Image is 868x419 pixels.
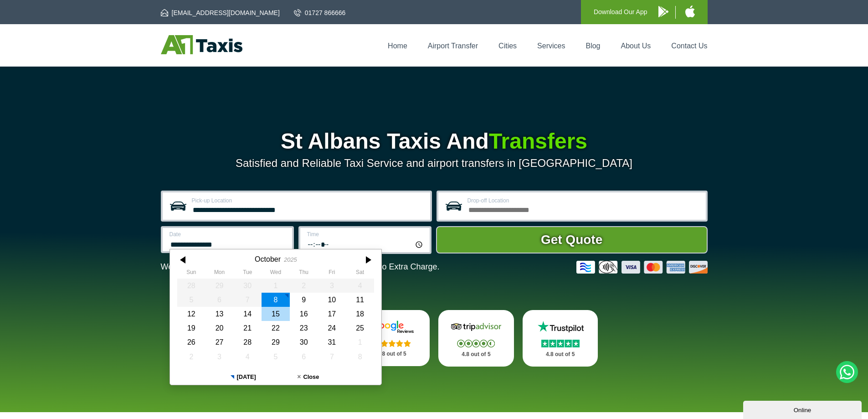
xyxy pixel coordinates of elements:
div: 03 November 2025 [205,350,233,364]
span: Transfers [489,129,587,153]
span: The Car at No Extra Charge. [335,262,439,271]
img: A1 Taxis St Albans LTD [161,35,242,54]
a: [EMAIL_ADDRESS][DOMAIN_NAME] [161,8,280,17]
img: Stars [373,340,411,347]
div: 28 October 2025 [233,335,262,349]
div: 05 October 2025 [177,293,205,307]
div: 06 October 2025 [205,293,233,307]
div: 04 November 2025 [233,350,262,364]
a: Contact Us [671,42,707,50]
div: 31 October 2025 [318,335,346,349]
img: Credit And Debit Cards [576,261,708,274]
div: 08 October 2025 [262,293,290,307]
a: Trustpilot Stars 4.8 out of 5 [523,310,598,367]
div: 07 October 2025 [233,293,262,307]
div: 08 November 2025 [346,350,374,364]
th: Sunday [177,269,205,278]
div: 01 October 2025 [262,279,290,293]
div: 25 October 2025 [346,321,374,335]
div: 15 October 2025 [262,307,290,321]
a: Google Stars 4.8 out of 5 [354,310,430,366]
div: 30 October 2025 [289,335,318,349]
button: [DATE] [211,369,276,385]
a: About Us [621,42,651,50]
div: 16 October 2025 [289,307,318,321]
p: 4.8 out of 5 [533,349,588,360]
img: Google [365,320,419,334]
div: 05 November 2025 [262,350,290,364]
th: Thursday [289,269,318,278]
a: Blog [586,42,600,50]
img: A1 Taxis Android App [658,6,668,17]
p: 4.8 out of 5 [364,348,420,360]
img: A1 Taxis iPhone App [685,5,695,17]
th: Wednesday [262,269,290,278]
div: 2025 [284,256,297,263]
iframe: chat widget [743,399,863,419]
a: Airport Transfer [428,42,478,50]
div: 26 October 2025 [177,335,205,349]
p: 4.8 out of 5 [448,349,504,360]
div: 17 October 2025 [318,307,346,321]
div: 13 October 2025 [205,307,233,321]
div: 04 October 2025 [346,279,374,293]
div: 24 October 2025 [318,321,346,335]
img: Tripadvisor [449,320,503,334]
a: 01727 866666 [294,8,346,17]
p: Satisfied and Reliable Taxi Service and airport transfers in [GEOGRAPHIC_DATA] [161,157,708,170]
label: Date [169,232,287,237]
div: 23 October 2025 [289,321,318,335]
p: We Now Accept Card & Contactless Payment In [161,262,440,272]
a: Tripadvisor Stars 4.8 out of 5 [438,310,514,367]
div: 18 October 2025 [346,307,374,321]
div: 03 October 2025 [318,279,346,293]
div: 28 September 2025 [177,279,205,293]
div: 07 November 2025 [318,350,346,364]
a: Home [388,42,407,50]
img: Trustpilot [533,320,588,334]
a: Services [537,42,565,50]
div: 20 October 2025 [205,321,233,335]
th: Saturday [346,269,374,278]
div: 30 September 2025 [233,279,262,293]
th: Monday [205,269,233,278]
div: 29 October 2025 [262,335,290,349]
div: 06 November 2025 [289,350,318,364]
div: 11 October 2025 [346,293,374,307]
div: 19 October 2025 [177,321,205,335]
div: 01 November 2025 [346,335,374,349]
div: 02 October 2025 [289,279,318,293]
label: Pick-up Location [192,198,425,203]
div: 10 October 2025 [318,293,346,307]
h1: St Albans Taxis And [161,130,708,152]
th: Tuesday [233,269,262,278]
div: 21 October 2025 [233,321,262,335]
label: Time [307,232,424,237]
p: Download Our App [594,6,647,18]
label: Drop-off Location [467,198,700,203]
img: Stars [457,340,495,347]
a: Cities [498,42,517,50]
div: 14 October 2025 [233,307,262,321]
div: 29 September 2025 [205,279,233,293]
div: October [255,255,281,264]
div: 27 October 2025 [205,335,233,349]
div: 09 October 2025 [289,293,318,307]
button: Get Quote [436,226,708,253]
th: Friday [318,269,346,278]
button: Close [276,369,341,385]
img: Stars [541,340,580,347]
div: 22 October 2025 [262,321,290,335]
div: 02 November 2025 [177,350,205,364]
div: 12 October 2025 [177,307,205,321]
